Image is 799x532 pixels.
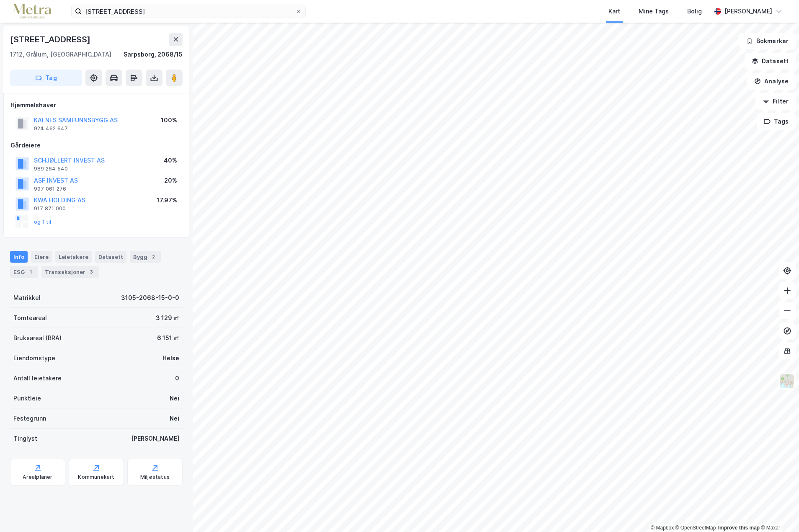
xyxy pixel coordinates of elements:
[140,474,170,480] div: Miljøstatus
[13,393,41,403] div: Punktleie
[10,251,28,263] div: Info
[10,140,182,150] div: Gårdeiere
[82,5,295,18] input: Søk på adresse, matrikkel, gårdeiere, leietakere eller personer
[757,492,799,532] iframe: Chat Widget
[164,155,177,165] div: 40%
[13,4,51,19] img: metra-logo.256734c3b2bbffee19d4.png
[757,492,799,532] div: Kontrollprogram for chat
[156,313,179,323] div: 3 129 ㎡
[170,393,179,403] div: Nei
[747,73,796,90] button: Analyse
[675,525,716,531] a: OpenStreetMap
[755,93,796,110] button: Filter
[687,6,702,16] div: Bolig
[13,293,41,303] div: Matrikkel
[130,251,161,263] div: Bygg
[745,53,796,70] button: Datasett
[121,293,179,303] div: 3105-2068-15-0-0
[87,268,95,276] div: 3
[10,49,111,59] div: 1712, Grålum, [GEOGRAPHIC_DATA]
[157,195,177,205] div: 17.97%
[10,33,92,46] div: [STREET_ADDRESS]
[149,253,157,261] div: 2
[162,353,179,363] div: Helse
[157,333,179,343] div: 6 151 ㎡
[13,333,62,343] div: Bruksareal (BRA)
[23,474,52,480] div: Arealplaner
[55,251,92,263] div: Leietakere
[41,266,99,278] div: Transaksjoner
[639,6,669,16] div: Mine Tags
[608,6,620,16] div: Kart
[10,100,182,110] div: Hjemmelshaver
[34,125,68,132] div: 924 462 647
[13,353,55,363] div: Eiendomstype
[10,266,38,278] div: ESG
[124,49,183,59] div: Sarpsborg, 2068/15
[13,373,62,383] div: Antall leietakere
[170,413,179,424] div: Nei
[757,113,796,130] button: Tags
[13,313,47,323] div: Tomteareal
[34,205,66,212] div: 917 871 000
[26,268,35,276] div: 1
[13,413,46,424] div: Festegrunn
[10,70,82,86] button: Tag
[161,115,177,125] div: 100%
[175,373,179,383] div: 0
[724,6,772,16] div: [PERSON_NAME]
[651,525,674,531] a: Mapbox
[78,474,114,480] div: Kommunekart
[31,251,52,263] div: Eiere
[34,165,68,172] div: 989 264 540
[164,176,177,186] div: 20%
[95,251,126,263] div: Datasett
[779,373,795,389] img: Z
[13,434,37,444] div: Tinglyst
[739,33,796,49] button: Bokmerker
[34,186,66,192] div: 997 061 276
[718,525,760,531] a: Improve this map
[131,434,179,444] div: [PERSON_NAME]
